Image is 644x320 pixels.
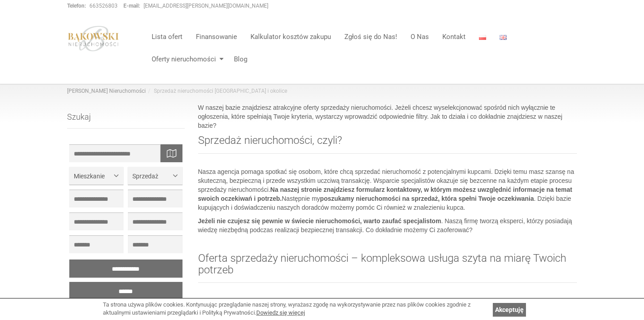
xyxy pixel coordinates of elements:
strong: Jeżeli nie czujesz się pewnie w świecie nieruchomości, warto zaufać specjalistom [198,217,441,225]
a: Blog [227,50,247,68]
div: Wyszukaj na mapie [160,144,182,162]
p: Nasza agencja pomaga spotkać się osobom, które chcą sprzedać nieruchomość z potencjalnymi kupcami... [198,167,577,212]
a: Oferty nieruchomości [145,50,227,68]
button: Sprzedaż [128,167,182,185]
h2: Sprzedaż nieruchomości, czyli? [198,134,577,153]
span: Mieszkanie [74,172,112,181]
a: [PERSON_NAME] Nieruchomości [67,88,146,94]
h3: Szukaj [67,112,185,129]
img: logo [67,26,120,52]
h2: Oferta sprzedaży nieruchomości – kompleksowa usługa szyta na miarę Twoich potrzeb [198,252,577,283]
a: Akceptuję [493,303,526,316]
a: Dowiedz się więcej [256,309,305,316]
a: Zgłoś się do Nas! [338,28,404,46]
button: Mieszkanie [69,167,123,185]
a: 663526803 [89,3,118,9]
div: Ta strona używa plików cookies. Kontynuując przeglądanie naszej strony, wyrażasz zgodę na wykorzy... [103,301,488,317]
strong: E-mail: [123,3,140,9]
strong: Telefon: [67,3,86,9]
a: [EMAIL_ADDRESS][PERSON_NAME][DOMAIN_NAME] [144,3,268,9]
strong: poszukamy nieruchomości na sprzedaż, która spełni Twoje oczekiwania [320,195,534,202]
img: Polski [479,35,486,40]
img: English [500,35,507,40]
a: Kalkulator kosztów zakupu [244,28,338,46]
a: Lista ofert [145,28,189,46]
p: . Naszą firmę tworzą eksperci, którzy posiadają wiedzę niezbędną podczas realizacji bezpiecznej t... [198,216,577,234]
li: Sprzedaż nieruchomości [GEOGRAPHIC_DATA] i okolice [146,87,287,95]
strong: Na naszej stronie znajdziesz formularz kontaktowy, w którym możesz uwzględnić informacje na temat... [198,186,572,202]
a: Finansowanie [189,28,244,46]
a: O Nas [404,28,436,46]
span: Sprzedaż [132,172,171,181]
a: Kontakt [436,28,472,46]
p: W naszej bazie znajdziesz atrakcyjne oferty sprzedaży nieruchomości. Jeżeli chcesz wyselekcjonowa... [198,103,577,130]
